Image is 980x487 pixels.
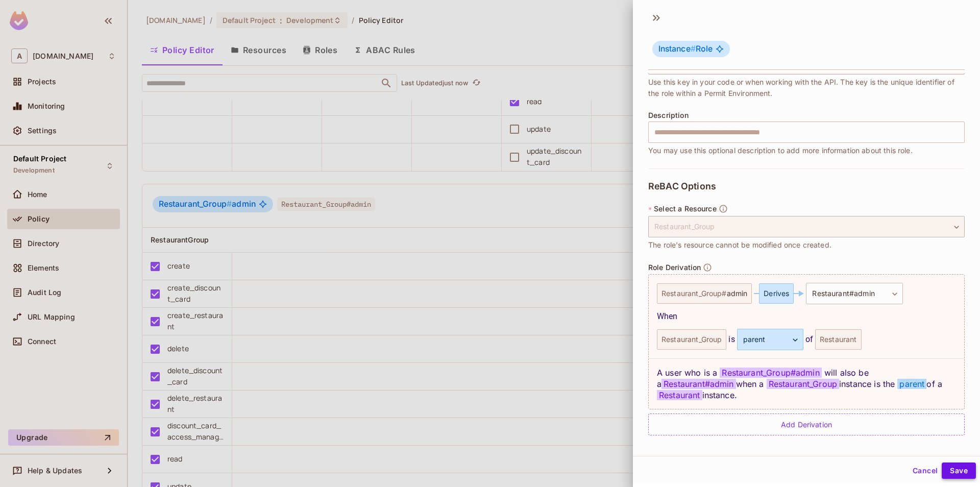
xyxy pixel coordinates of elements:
[815,329,862,350] div: Restaurant
[854,289,875,298] span: admin
[657,329,956,350] div: is of
[897,379,926,389] span: parent
[691,44,696,54] span: #
[657,329,726,350] div: Restaurant_Group
[767,379,839,389] span: Restaurant_Group
[661,379,736,389] span: Restaurant#admin
[737,329,803,350] div: parent
[648,239,831,251] span: The role's resource cannot be modified once created.
[658,44,696,54] span: Instance
[727,289,748,298] span: admin
[648,413,965,435] div: Add Derivation
[648,111,689,119] span: Description
[657,390,702,400] span: Restaurant
[812,285,874,302] span: Restaurant #
[648,181,716,191] span: ReBAC Options
[942,462,976,479] button: Save
[657,310,956,323] div: When
[649,358,964,409] div: A user who is a will also be a when a instance is the of a instance.
[657,283,752,304] div: Restaurant_Group #
[720,368,821,378] span: Restaurant_Group # admin
[648,263,701,272] span: Role Derivation
[909,462,942,479] button: Cancel
[648,216,965,237] div: Restaurant_Group
[658,44,713,54] span: Role
[654,205,717,213] span: Select a Resource
[648,77,965,99] span: Use this key in your code or when working with the API. The key is the unique identifier of the r...
[759,283,794,304] div: Derives
[648,145,913,156] span: You may use this optional description to add more information about this role.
